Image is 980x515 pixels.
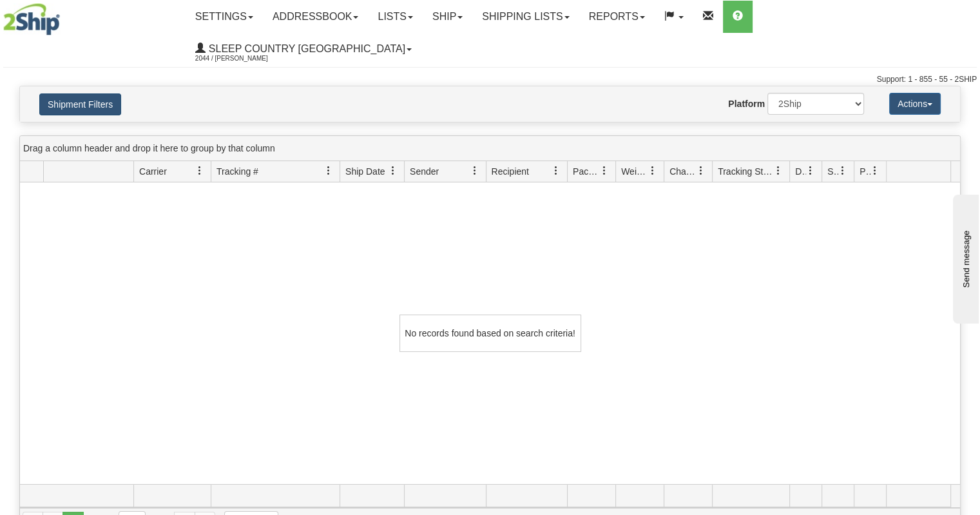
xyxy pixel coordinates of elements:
a: Ship Date filter column settings [382,160,404,182]
span: Weight [621,165,648,178]
a: Packages filter column settings [593,160,615,182]
a: Charge filter column settings [690,160,712,182]
div: No records found based on search criteria! [399,315,581,352]
a: Settings [186,1,263,33]
a: Tracking # filter column settings [318,160,340,182]
a: Delivery Status filter column settings [800,160,821,182]
span: 2044 / [PERSON_NAME] [195,52,292,65]
span: Sender [410,165,439,178]
span: Carrier [139,165,167,178]
a: Shipping lists [472,1,579,33]
span: Pickup Status [860,165,870,178]
a: Ship [423,1,472,33]
div: Send message [10,11,119,21]
div: Support: 1 - 855 - 55 - 2SHIP [3,74,977,85]
label: Platform [728,97,765,110]
span: Packages [573,165,600,178]
span: Recipient [492,165,529,178]
img: logo2044.jpg [3,3,60,35]
a: Reports [579,1,655,33]
span: Tracking # [216,165,258,178]
button: Actions [889,93,941,115]
a: Sender filter column settings [464,160,486,182]
a: Pickup Status filter column settings [864,160,886,182]
span: Tracking Status [718,165,774,178]
a: Addressbook [263,1,369,33]
a: Carrier filter column settings [189,160,211,182]
span: Delivery Status [795,165,806,178]
a: Tracking Status filter column settings [767,160,789,182]
div: grid grouping header [20,136,960,161]
a: Recipient filter column settings [545,160,567,182]
a: Lists [368,1,422,33]
a: Weight filter column settings [642,160,664,182]
span: Sleep Country [GEOGRAPHIC_DATA] [206,43,405,54]
button: Shipment Filters [39,93,121,115]
span: Ship Date [345,165,385,178]
iframe: chat widget [950,191,979,323]
a: Sleep Country [GEOGRAPHIC_DATA] 2044 / [PERSON_NAME] [186,33,421,65]
span: Charge [669,165,697,178]
span: Shipment Issues [827,165,838,178]
a: Shipment Issues filter column settings [832,160,854,182]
